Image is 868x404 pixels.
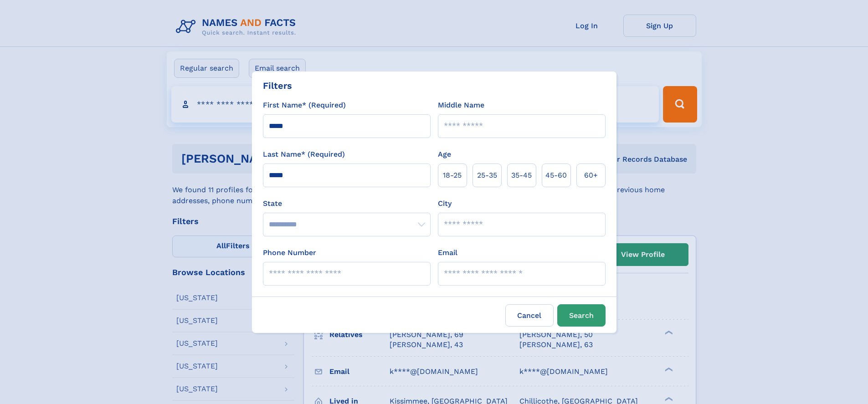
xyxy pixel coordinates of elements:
label: City [438,198,452,209]
label: Last Name* (Required) [263,149,345,160]
label: State [263,198,431,209]
div: Filters [263,79,292,92]
button: Search [557,304,606,327]
span: 45‑60 [545,170,567,181]
label: Phone Number [263,247,316,258]
label: Middle Name [438,100,484,111]
label: Email [438,247,457,258]
span: 18‑25 [443,170,462,181]
span: 25‑35 [477,170,497,181]
label: Cancel [505,304,554,327]
span: 60+ [584,170,598,181]
label: Age [438,149,451,160]
label: First Name* (Required) [263,100,346,111]
span: 35‑45 [511,170,532,181]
